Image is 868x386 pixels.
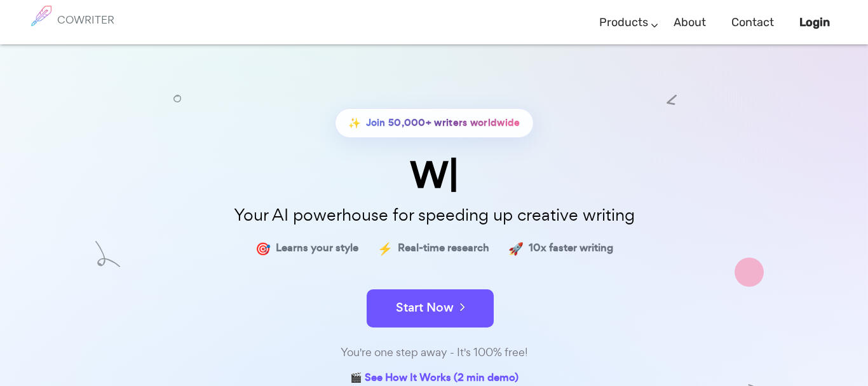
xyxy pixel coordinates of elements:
span: ✨ [348,114,361,132]
span: 🚀 [508,239,524,258]
span: Real-time research [398,239,489,258]
a: Products [599,4,648,41]
button: Start Now [367,289,494,327]
a: About [674,4,706,41]
a: Login [799,4,830,41]
span: Join 50,000+ writers worldwide [366,114,520,132]
span: ⚡ [377,239,393,258]
span: 🎯 [255,239,271,258]
div: W [116,157,752,193]
div: You're one step away - It's 100% free! [116,343,752,362]
span: 10x faster writing [529,239,613,258]
a: Contact [731,4,774,41]
img: shape [95,241,120,267]
b: Login [799,15,830,29]
p: Your AI powerhouse for speeding up creative writing [116,202,752,229]
span: Learns your style [276,239,358,258]
h6: COWRITER [57,14,114,25]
